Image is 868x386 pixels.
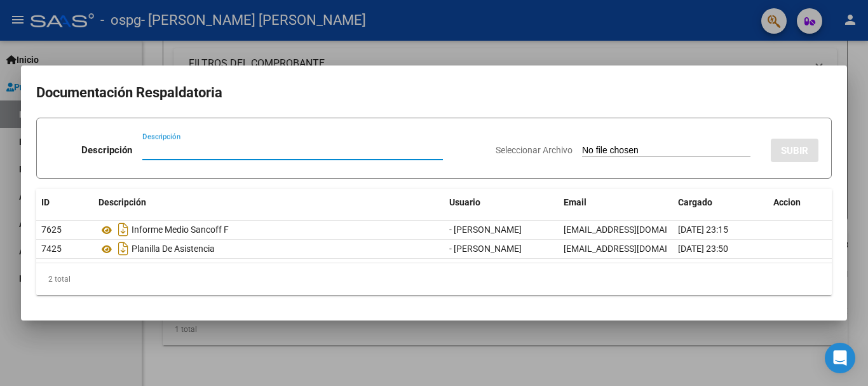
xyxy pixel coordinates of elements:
[41,197,50,207] span: ID
[98,219,439,240] div: Informe Medio Sancoff F
[115,219,132,240] i: Descargar documento
[564,224,705,235] span: [EMAIL_ADDRESS][DOMAIN_NAME]
[564,197,587,207] span: Email
[81,143,132,158] p: Descripción
[768,189,832,216] datatable-header-cell: Accion
[36,263,832,295] div: 2 total
[559,189,673,216] datatable-header-cell: Email
[449,244,522,254] span: - [PERSON_NAME]
[36,189,93,216] datatable-header-cell: ID
[444,189,559,216] datatable-header-cell: Usuario
[678,224,728,235] span: [DATE] 23:15
[36,81,832,105] h2: Documentación Respaldatoria
[825,343,855,373] div: Open Intercom Messenger
[678,197,712,207] span: Cargado
[41,224,62,235] span: 7625
[771,139,818,162] button: SUBIR
[449,197,480,207] span: Usuario
[564,244,705,254] span: [EMAIL_ADDRESS][DOMAIN_NAME]
[673,189,768,216] datatable-header-cell: Cargado
[98,238,439,259] div: Planilla De Asistencia
[773,197,801,207] span: Accion
[115,238,132,259] i: Descargar documento
[93,189,444,216] datatable-header-cell: Descripción
[41,244,62,254] span: 7425
[449,224,522,235] span: - [PERSON_NAME]
[678,244,728,254] span: [DATE] 23:50
[781,145,808,156] span: SUBIR
[496,145,573,155] span: Seleccionar Archivo
[98,197,146,207] span: Descripción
